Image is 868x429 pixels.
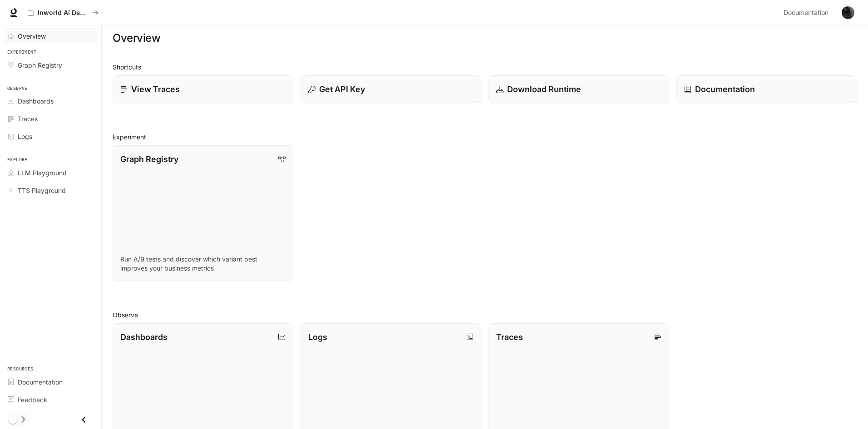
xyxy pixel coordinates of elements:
[839,4,857,22] button: User avatar
[113,62,857,72] h2: Shortcuts
[695,83,755,95] p: Documentation
[120,255,286,273] p: Run A/B tests and discover which variant best improves your business metrics
[18,96,54,106] span: Dashboards
[18,377,63,387] span: Documentation
[4,111,98,127] a: Traces
[131,83,180,95] p: View Traces
[113,132,857,142] h2: Experiment
[4,165,98,181] a: LLM Playground
[113,75,293,103] a: View Traces
[18,168,67,178] span: LLM Playground
[18,60,62,70] span: Graph Registry
[24,4,103,22] button: All workspaces
[319,83,365,95] p: Get API Key
[301,75,481,103] button: Get API Key
[113,145,293,281] a: Graph RegistryRun A/B tests and discover which variant best improves your business metrics
[74,410,94,429] button: Close drawer
[780,4,835,22] a: Documentation
[4,93,98,109] a: Dashboards
[38,9,89,17] p: Inworld AI Demos
[496,331,523,343] p: Traces
[4,374,98,390] a: Documentation
[4,28,98,44] a: Overview
[4,128,98,144] a: Logs
[4,182,98,198] a: TTS Playground
[308,331,327,343] p: Logs
[113,29,160,47] h1: Overview
[18,186,66,195] span: TTS Playground
[784,7,829,19] span: Documentation
[488,75,669,103] a: Download Runtime
[4,57,98,73] a: Graph Registry
[4,392,98,408] a: Feedback
[18,395,47,404] span: Feedback
[842,6,854,19] img: User avatar
[676,75,857,103] a: Documentation
[18,114,38,123] span: Traces
[18,132,32,141] span: Logs
[120,153,178,165] p: Graph Registry
[113,310,857,320] h2: Observe
[507,83,581,95] p: Download Runtime
[8,414,17,424] span: Dark mode toggle
[18,31,46,41] span: Overview
[120,331,168,343] p: Dashboards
